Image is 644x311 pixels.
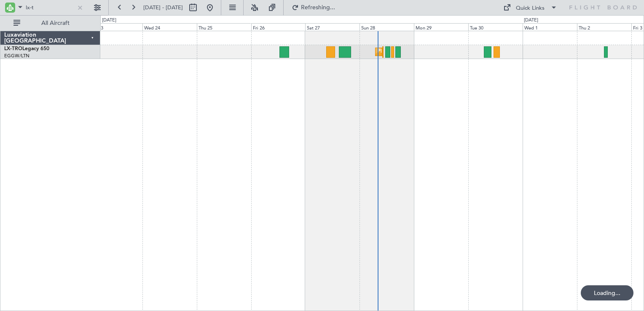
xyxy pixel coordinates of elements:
div: Mon 29 [414,23,468,31]
span: LX-TRO [4,46,22,51]
button: Quick Links [499,1,561,14]
span: [DATE] - [DATE] [143,4,183,11]
div: Sat 27 [305,23,360,31]
a: EGGW/LTN [4,53,30,59]
button: Refreshing... [288,1,338,14]
div: [DATE] [524,17,538,24]
button: All Aircraft [9,16,91,30]
div: Planned Maint [GEOGRAPHIC_DATA] ([GEOGRAPHIC_DATA]) [378,46,510,58]
div: Wed 1 [523,23,577,31]
span: Refreshing... [301,5,336,11]
div: Tue 30 [468,23,523,31]
div: Thu 25 [197,23,251,31]
span: All Aircraft [22,20,89,26]
div: Tue 23 [88,23,142,31]
div: Wed 24 [142,23,197,31]
div: Loading... [581,285,633,300]
div: Fri 26 [251,23,306,31]
input: A/C (Reg. or Type) [26,1,74,14]
div: Sun 28 [360,23,414,31]
a: LX-TROLegacy 650 [4,46,49,51]
div: Thu 2 [577,23,631,31]
div: Quick Links [516,4,545,13]
div: [DATE] [102,17,116,24]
